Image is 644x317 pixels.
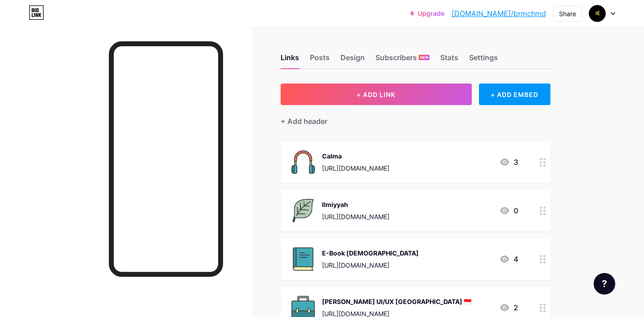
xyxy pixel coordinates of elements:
[589,5,606,22] img: Brama Achmadi
[357,91,395,98] span: + ADD LINK
[499,157,518,167] div: 3
[340,52,365,68] div: Design
[310,52,330,68] div: Posts
[499,254,518,264] div: 4
[322,260,419,270] div: [URL][DOMAIN_NAME]
[322,297,471,306] div: [PERSON_NAME] UI/UX [GEOGRAPHIC_DATA] 🇮🇩
[440,52,458,68] div: Stats
[291,247,315,271] img: E-Book Sunnah
[376,52,429,68] div: Subscribers
[322,248,419,258] div: E-Book [DEMOGRAPHIC_DATA]
[499,205,518,216] div: 0
[322,163,389,173] div: [URL][DOMAIN_NAME]
[559,9,576,18] div: Share
[410,10,444,17] a: Upgrade
[291,150,315,174] img: Calma
[452,8,546,19] a: [DOMAIN_NAME]/brmchmd
[420,55,429,60] span: NEW
[281,84,472,105] button: + ADD LINK
[322,151,389,161] div: Calma
[281,116,327,127] div: + Add header
[479,84,550,105] div: + ADD EMBED
[322,212,389,221] div: [URL][DOMAIN_NAME]
[499,302,518,313] div: 2
[291,199,315,222] img: Ilmiyyah
[322,200,389,209] div: Ilmiyyah
[469,52,498,68] div: Settings
[281,52,299,68] div: Links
